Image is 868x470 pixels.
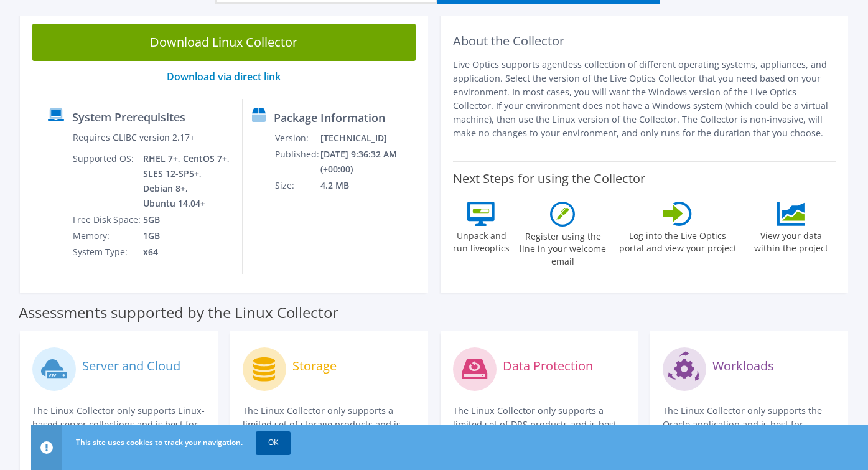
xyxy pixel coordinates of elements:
[243,404,416,459] p: The Linux Collector only supports a limited set of storage products and is best for environments ...
[320,146,422,177] td: [DATE] 9:36:32 AM (+00:00)
[503,360,593,372] label: Data Protection
[663,404,836,459] p: The Linux Collector only supports the Oracle application and is best for environments where Windo...
[142,228,232,244] td: 1GB
[76,437,243,448] span: This site uses cookies to track your navigation.
[72,111,185,123] label: System Prerequisites
[453,171,645,186] label: Next Steps for using the Collector
[320,130,422,146] td: [TECHNICAL_ID]
[142,151,232,212] td: RHEL 7+, CentOS 7+, SLES 12-SP5+, Debian 8+, Ubuntu 14.04+
[712,360,774,372] label: Workloads
[274,177,320,194] td: Size:
[274,130,320,146] td: Version:
[274,111,385,124] label: Package Information
[19,306,338,319] label: Assessments supported by the Linux Collector
[453,404,626,459] p: The Linux Collector only supports a limited set of DPS products and is best for environments wher...
[453,34,836,49] h2: About the Collector
[72,212,142,228] td: Free Disk Space:
[516,227,610,268] label: Register using the line in your welcome email
[72,151,142,212] td: Supported OS:
[453,58,836,140] p: Live Optics supports agentless collection of different operating systems, appliances, and applica...
[82,360,180,372] label: Server and Cloud
[167,70,281,83] a: Download via direct link
[292,360,337,372] label: Storage
[73,131,195,144] label: Requires GLIBC version 2.17+
[320,177,422,194] td: 4.2 MB
[32,404,205,459] p: The Linux Collector only supports Linux-based server collections and is best for environments whe...
[453,226,510,255] label: Unpack and run liveoptics
[746,226,836,255] label: View your data within the project
[616,226,740,255] label: Log into the Live Optics portal and view your project
[142,212,232,228] td: 5GB
[32,24,416,61] a: Download Linux Collector
[72,228,142,244] td: Memory:
[72,244,142,260] td: System Type:
[274,146,320,177] td: Published:
[142,244,232,260] td: x64
[256,431,291,454] a: OK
